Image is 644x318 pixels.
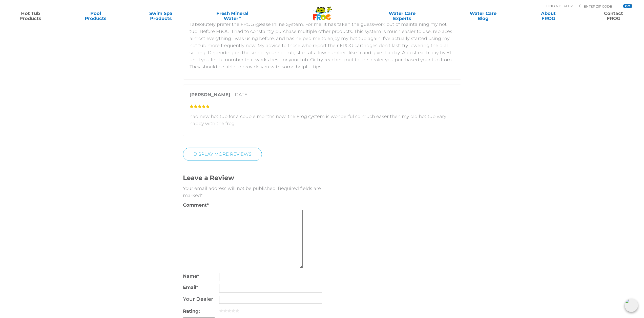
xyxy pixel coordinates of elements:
a: Display More Reviews [183,148,262,161]
p: had new hot tub for a couple months now, the Frog system is wonderful so much easer then my old h... [190,113,455,127]
a: 1 [219,309,223,313]
a: AboutFROG [523,11,574,21]
a: 3 [227,309,231,313]
a: PoolProducts [70,11,121,21]
h3: Leave a Review [183,173,322,182]
label: Rating: [183,308,219,315]
a: Water CareBlog [458,11,508,21]
img: openIcon [625,299,638,312]
label: Comment [183,202,219,209]
span: Your email address will not be published. [183,186,277,191]
a: 4 [231,309,235,313]
a: ContactFROG [588,11,639,21]
input: GO [623,4,632,8]
a: Fresh MineralWater∞ [201,11,264,21]
strong: [PERSON_NAME] [190,92,230,97]
input: Zip Code Form [583,4,617,8]
a: Swim SpaProducts [135,11,186,21]
sup: ∞ [238,15,241,19]
a: 5 [235,309,239,313]
p: - [DATE] [190,91,455,101]
label: Email [183,284,219,291]
p: I absolutely prefer the FROG @ease Inline System. For me, it has taken the guesswork out of maint... [190,21,455,70]
a: Water CareExperts [361,11,443,21]
a: Hot TubProducts [5,11,56,21]
p: Find A Dealer [546,4,573,8]
label: Name [183,273,219,280]
a: 2 [223,309,227,313]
